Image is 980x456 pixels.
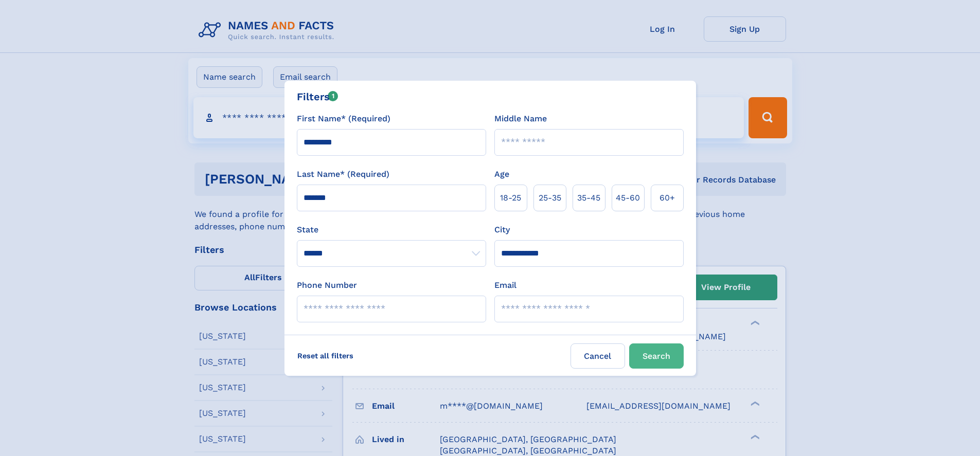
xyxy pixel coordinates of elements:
[297,89,338,104] div: Filters
[297,279,357,291] label: Phone Number
[629,343,684,369] button: Search
[539,192,561,204] span: 25‑35
[571,343,625,369] label: Cancel
[297,113,390,125] label: First Name* (Required)
[291,343,360,368] label: Reset all filters
[500,192,521,204] span: 18‑25
[494,168,509,180] label: Age
[660,192,675,204] span: 60+
[577,192,600,204] span: 35‑45
[494,113,547,125] label: Middle Name
[494,224,510,236] label: City
[616,192,640,204] span: 45‑60
[494,279,516,291] label: Email
[297,224,486,236] label: State
[297,168,389,180] label: Last Name* (Required)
